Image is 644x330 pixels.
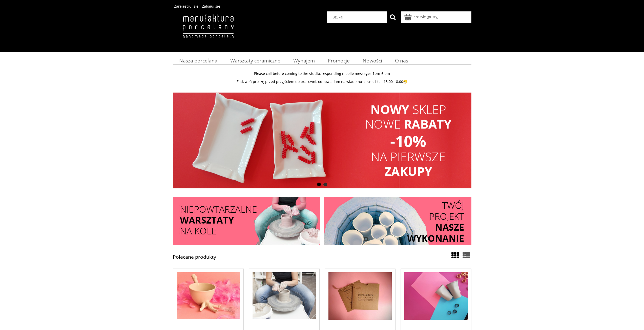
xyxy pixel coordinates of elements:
[173,11,243,49] img: Manufaktura Porcelany
[395,57,408,64] span: O nas
[356,56,388,65] a: Nowości
[388,56,414,65] a: O nas
[253,272,316,319] img: Warsztaty na kole garncarskim (2h)
[413,14,426,19] span: Koszyk:
[451,250,459,260] a: Widok ze zdjęciem
[405,14,438,19] a: Produkty w koszyku 0. Przejdź do koszyka
[202,4,220,9] a: Zaloguj się
[174,4,198,9] a: Zarejestruj się
[321,56,356,65] a: Promocje
[293,57,315,64] span: Wynajem
[173,71,471,76] p: Please call before coming to the studio, responding mobile messages 1pm-6 pm
[328,272,392,320] img: Voucher prezentowy - warsztaty (2h)
[173,56,224,65] a: Nasza porcelana
[404,272,468,320] img: Paper Cup M - jasny szary
[173,197,320,245] img: Darmowa dostawa
[387,11,399,23] button: Szukaj
[463,250,470,260] a: Widok pełny
[363,57,382,64] span: Nowości
[427,14,438,19] b: (pusty)
[230,57,280,64] span: Warsztaty ceramiczne
[177,272,240,320] img: Kurza Łapka - biała
[173,79,471,84] p: Zadzwoń proszę przed przyjściem do pracowni, odpowiadam na wiadomosci sms i tel. 13.00-18.00😁
[224,56,287,65] a: Warsztaty ceramiczne
[287,56,321,65] a: Wynajem
[329,12,387,23] input: Szukaj w sklepie
[328,57,350,64] span: Promocje
[173,254,216,262] h1: Polecane produkty
[179,57,217,64] span: Nasza porcelana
